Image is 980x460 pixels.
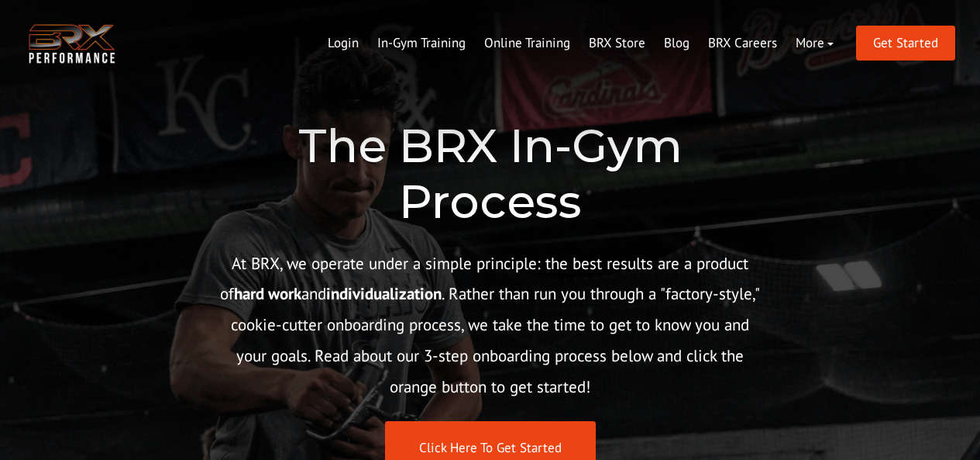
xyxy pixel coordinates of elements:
[655,25,699,62] a: Blog
[786,25,843,62] a: More
[699,25,786,62] a: BRX Careers
[298,117,683,230] span: The BRX In-Gym Process
[318,25,843,62] div: Navigation Menu
[26,20,119,67] img: BRX Transparent Logo-2
[368,25,475,62] a: In-Gym Training
[234,283,301,304] strong: hard work
[475,25,579,62] a: Online Training
[326,283,442,304] strong: individualization
[220,253,760,398] span: At BRX, we operate under a simple principle: the best results are a product of and . Rather than ...
[318,25,368,62] a: Login
[579,25,655,62] a: BRX Store
[856,26,955,61] a: Get Started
